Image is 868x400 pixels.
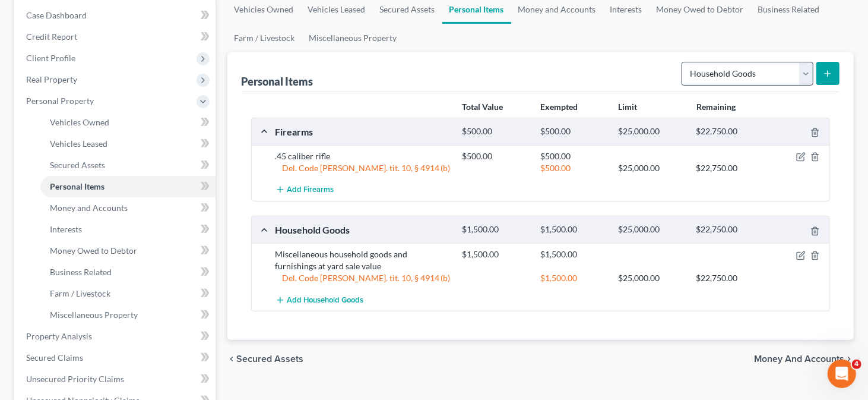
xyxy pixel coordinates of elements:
[237,354,304,364] span: Secured Assets
[50,245,137,256] span: Money Owed to Debtor
[50,224,82,234] span: Interests
[40,176,216,197] a: Personal Items
[50,160,105,170] span: Secured Assets
[40,197,216,219] a: Money and Accounts
[457,150,534,162] div: $500.00
[17,368,216,390] a: Unsecured Priority Claims
[50,288,110,298] span: Farm / Livestock
[50,267,112,277] span: Business Related
[275,289,364,311] button: Add Household Goods
[270,125,457,138] div: Firearms
[457,126,534,137] div: $500.00
[534,126,612,137] div: $500.00
[619,102,638,112] strong: Limit
[754,354,854,364] button: Money and Accounts chevron_right
[26,10,87,20] span: Case Dashboard
[26,352,83,363] span: Secured Claims
[462,102,503,112] strong: Total Value
[275,179,334,201] button: Add Firearms
[534,162,612,174] div: $500.00
[270,223,457,236] div: Household Goods
[26,32,77,42] span: Credit Report
[287,295,364,305] span: Add Household Goods
[540,102,578,112] strong: Exempted
[50,310,138,320] span: Miscellaneous Property
[26,74,77,84] span: Real Property
[612,224,690,235] div: $25,000.00
[270,248,457,272] div: Miscellaneous household goods and furnishings at yard sale value
[17,347,216,368] a: Secured Claims
[754,354,844,364] span: Money and Accounts
[534,248,612,260] div: $1,500.00
[40,112,216,133] a: Vehicles Owned
[690,162,768,174] div: $22,750.00
[696,102,736,112] strong: Remaining
[534,150,612,162] div: $500.00
[26,53,75,63] span: Client Profile
[40,219,216,240] a: Interests
[17,326,216,347] a: Property Analysis
[844,354,854,364] i: chevron_right
[40,240,216,262] a: Money Owed to Debtor
[26,331,92,341] span: Property Analysis
[612,126,690,137] div: $25,000.00
[50,203,128,213] span: Money and Accounts
[612,162,690,174] div: $25,000.00
[40,304,216,326] a: Miscellaneous Property
[457,224,534,235] div: $1,500.00
[17,26,216,48] a: Credit Report
[40,133,216,155] a: Vehicles Leased
[40,283,216,304] a: Farm / Livestock
[40,262,216,283] a: Business Related
[26,96,94,106] span: Personal Property
[270,162,457,174] div: Del. Code [PERSON_NAME]. tit. 10, § 4914 (b)
[457,248,534,260] div: $1,500.00
[50,138,107,149] span: Vehicles Leased
[227,354,237,364] i: chevron_left
[50,117,109,127] span: Vehicles Owned
[852,360,861,369] span: 4
[690,224,768,235] div: $22,750.00
[612,272,690,284] div: $25,000.00
[690,272,768,284] div: $22,750.00
[287,185,334,195] span: Add Firearms
[242,74,313,89] div: Personal Items
[270,272,457,284] div: Del. Code [PERSON_NAME]. tit. 10, § 4914 (b)
[270,150,457,162] div: .45 caliber rifle
[227,24,302,52] a: Farm / Livestock
[828,360,856,388] iframe: Intercom live chat
[40,155,216,176] a: Secured Assets
[690,126,768,137] div: $22,750.00
[26,374,124,384] span: Unsecured Priority Claims
[534,272,612,284] div: $1,500.00
[50,181,104,191] span: Personal Items
[302,24,404,52] a: Miscellaneous Property
[534,224,612,235] div: $1,500.00
[227,354,304,364] button: chevron_left Secured Assets
[17,5,216,26] a: Case Dashboard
